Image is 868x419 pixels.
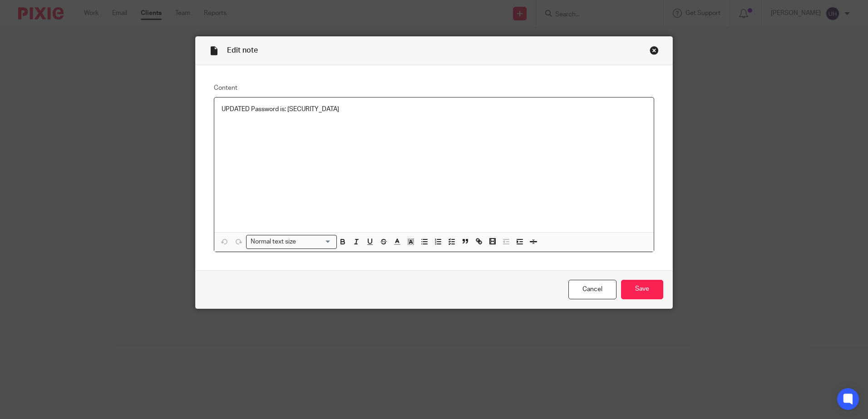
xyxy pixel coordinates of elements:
[299,237,331,247] input: Search for option
[227,47,258,54] span: Edit note
[246,235,337,249] div: Search for option
[214,83,654,93] label: Content
[568,280,616,299] a: Cancel
[621,280,663,299] input: Save
[248,237,298,247] span: Normal text size
[650,46,659,55] div: Close this dialog window
[222,105,646,114] p: UPDATED Password is: [SECURITY_DATA]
